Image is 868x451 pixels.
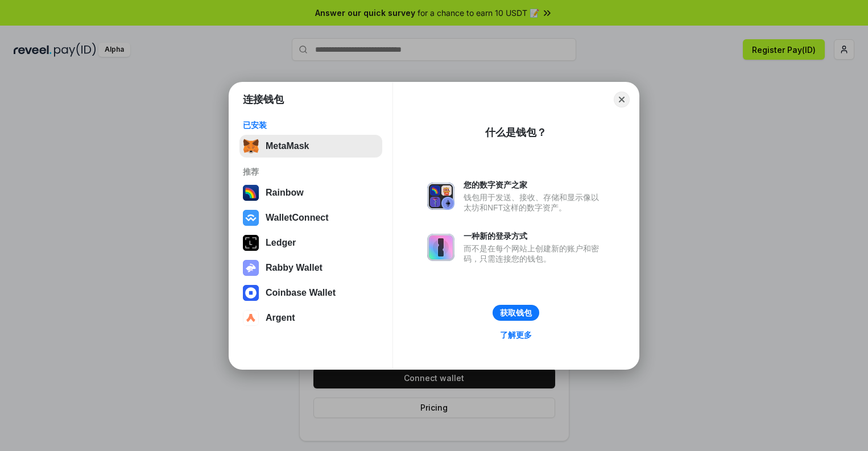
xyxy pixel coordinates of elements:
a: 了解更多 [493,328,539,342]
div: 一种新的登录方式 [464,231,605,241]
div: Coinbase Wallet [266,288,336,298]
img: svg+xml,%3Csvg%20width%3D%22120%22%20height%3D%22120%22%20viewBox%3D%220%200%20120%20120%22%20fil... [243,185,259,201]
button: Argent [239,307,382,329]
img: svg+xml,%3Csvg%20xmlns%3D%22http%3A%2F%2Fwww.w3.org%2F2000%2Fsvg%22%20fill%3D%22none%22%20viewBox... [427,234,454,261]
button: 获取钱包 [493,305,539,321]
img: svg+xml,%3Csvg%20fill%3D%22none%22%20height%3D%2233%22%20viewBox%3D%220%200%2035%2033%22%20width%... [243,138,259,154]
button: WalletConnect [239,206,382,229]
div: 您的数字资产之家 [464,180,605,190]
img: svg+xml,%3Csvg%20width%3D%2228%22%20height%3D%2228%22%20viewBox%3D%220%200%2028%2028%22%20fill%3D... [243,210,259,226]
button: MetaMask [239,135,382,158]
button: Ledger [239,231,382,254]
img: svg+xml,%3Csvg%20width%3D%2228%22%20height%3D%2228%22%20viewBox%3D%220%200%2028%2028%22%20fill%3D... [243,310,259,326]
h1: 连接钱包 [243,93,284,106]
div: 已安装 [243,120,379,130]
div: 推荐 [243,167,379,177]
img: svg+xml,%3Csvg%20xmlns%3D%22http%3A%2F%2Fwww.w3.org%2F2000%2Fsvg%22%20width%3D%2228%22%20height%3... [243,235,259,251]
button: Close [614,92,630,107]
div: 了解更多 [500,330,532,340]
div: MetaMask [266,141,309,151]
div: Rabby Wallet [266,263,323,273]
div: WalletConnect [266,213,329,223]
img: svg+xml,%3Csvg%20width%3D%2228%22%20height%3D%2228%22%20viewBox%3D%220%200%2028%2028%22%20fill%3D... [243,285,259,301]
div: Rainbow [266,188,304,198]
div: 钱包用于发送、接收、存储和显示像以太坊和NFT这样的数字资产。 [464,192,605,213]
div: Ledger [266,238,296,248]
div: 什么是钱包？ [485,126,547,139]
img: svg+xml,%3Csvg%20xmlns%3D%22http%3A%2F%2Fwww.w3.org%2F2000%2Fsvg%22%20fill%3D%22none%22%20viewBox... [243,260,259,276]
button: Rainbow [239,181,382,204]
img: svg+xml,%3Csvg%20xmlns%3D%22http%3A%2F%2Fwww.w3.org%2F2000%2Fsvg%22%20fill%3D%22none%22%20viewBox... [427,183,454,210]
div: 获取钱包 [500,308,532,318]
button: Rabby Wallet [239,256,382,279]
button: Coinbase Wallet [239,282,382,304]
div: Argent [266,313,295,323]
div: 而不是在每个网站上创建新的账户和密码，只需连接您的钱包。 [464,243,605,264]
